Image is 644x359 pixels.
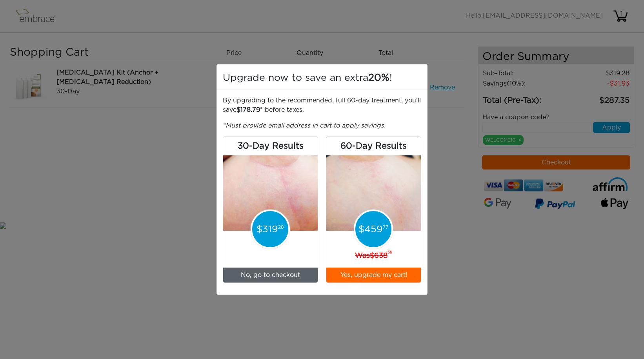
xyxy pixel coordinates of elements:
[326,137,421,155] h3: 60-Day Results
[223,155,318,231] img: week4_V3.png
[370,252,387,259] span: 638
[223,71,392,86] h5: Upgrade now to save an extra !
[326,268,421,282] button: Yes, upgrade my cart!
[387,251,392,254] sup: 56
[355,252,392,259] b: Was
[223,96,421,115] p: By upgrading to the recommended, full 60-day treatment, you'll save * before taxes.
[257,225,278,234] span: 319
[223,137,318,155] h3: 30-Day Results
[326,155,421,231] img: week8_V3.png
[236,107,260,113] span: 178.79
[223,122,386,129] i: *Must provide email address in cart to apply savings.
[368,73,389,83] span: 20%
[223,268,318,282] a: No, go to checkout
[383,225,388,230] span: 77
[358,225,383,234] span: 459
[278,225,284,230] span: 28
